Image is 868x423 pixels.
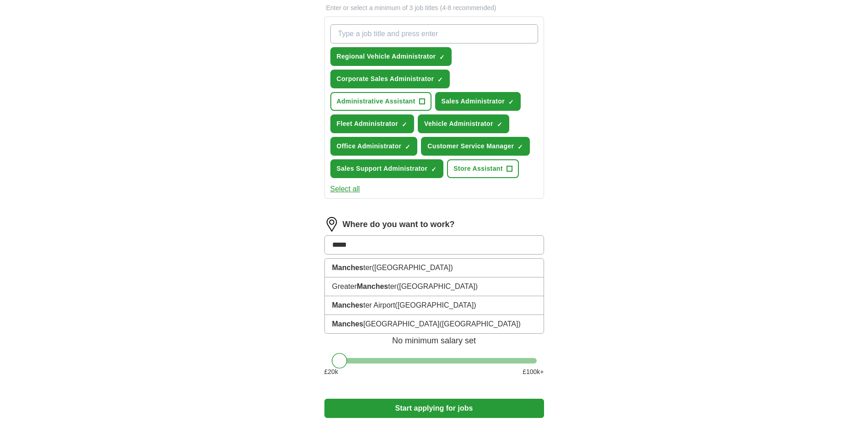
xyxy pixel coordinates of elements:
label: Where do you want to work? [343,218,455,231]
button: Sales Support Administrator✓ [330,159,444,178]
span: Administrative Assistant [337,97,415,106]
strong: Manches [332,320,363,328]
span: ✓ [402,121,407,128]
span: ([GEOGRAPHIC_DATA]) [440,320,521,328]
span: ✓ [405,143,410,151]
span: Sales Administrator [442,97,505,106]
button: Start applying for jobs [324,399,544,418]
img: location.png [324,217,339,232]
li: ter Airport [325,296,544,315]
span: Fleet Administrator [337,119,398,129]
strong: Manches [357,282,388,290]
span: ([GEOGRAPHIC_DATA]) [372,264,453,271]
button: Regional Vehicle Administrator✓ [330,47,452,66]
span: ✓ [518,143,523,151]
span: ([GEOGRAPHIC_DATA]) [397,282,478,290]
button: Sales Administrator✓ [435,92,521,111]
li: Greater ter [325,277,544,296]
span: Office Administrator [337,141,402,151]
button: Store Assistant [447,159,518,178]
li: ter [325,259,544,277]
button: Customer Service Manager✓ [421,137,530,156]
span: Sales Support Administrator [337,164,428,174]
div: No minimum salary set [324,325,544,347]
button: Fleet Administrator✓ [330,114,414,133]
button: Office Administrator✓ [330,137,418,156]
span: Regional Vehicle Administrator [337,52,436,61]
span: ✓ [431,166,437,173]
span: ✓ [508,98,514,106]
span: Customer Service Manager [427,141,514,151]
span: Store Assistant [453,164,502,174]
button: Select all [330,184,360,195]
input: Type a job title and press enter [330,24,538,43]
p: Enter or select a minimum of 3 job titles (4-8 recommended) [324,3,544,13]
span: ✓ [497,121,502,128]
strong: Manches [332,301,363,309]
span: £ 100 k+ [523,367,544,377]
button: Vehicle Administrator✓ [418,114,509,133]
span: £ 20 k [324,367,338,377]
span: ✓ [437,76,443,83]
span: ✓ [439,54,445,61]
button: Corporate Sales Administrator✓ [330,70,450,88]
span: ([GEOGRAPHIC_DATA]) [395,301,476,309]
span: Corporate Sales Administrator [337,74,434,84]
span: Vehicle Administrator [424,119,493,129]
li: [GEOGRAPHIC_DATA] [325,315,544,333]
strong: Manches [332,264,363,271]
button: Administrative Assistant [330,92,431,111]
